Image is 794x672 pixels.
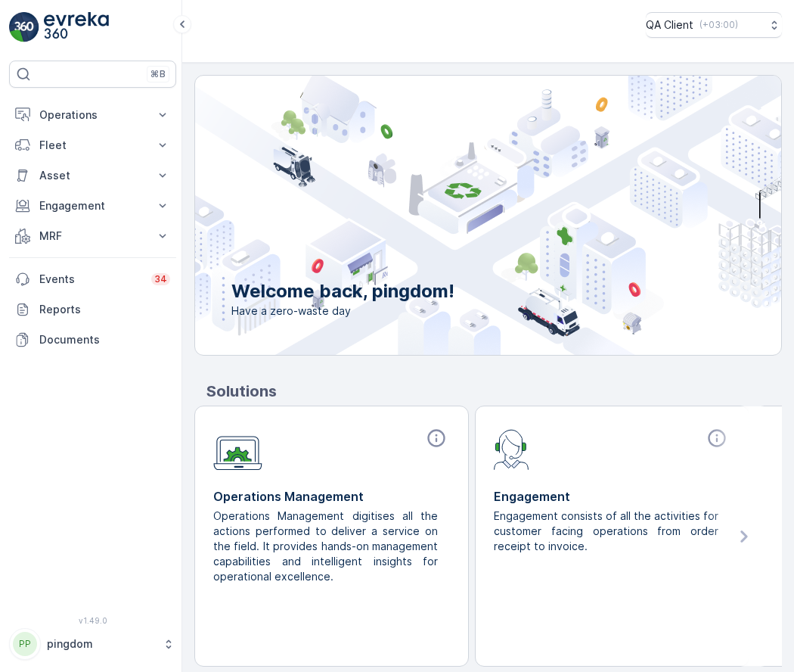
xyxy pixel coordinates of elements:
[44,12,109,42] img: logo_light-DOdMpM7g.png
[9,264,176,294] a: Events34
[9,100,176,130] button: Operations
[9,325,176,355] a: Documents
[646,17,693,33] p: QA Client
[13,632,37,656] div: PP
[494,428,529,470] img: module-icon
[9,191,176,221] button: Engagement
[494,487,730,506] p: Engagement
[9,616,176,625] span: v 1.49.0
[699,19,738,31] p: ( +03:00 )
[127,76,781,355] img: city illustration
[213,428,262,471] img: module-icon
[213,509,438,584] p: Operations Management digitises all the actions performed to deliver a service on the field. It p...
[9,160,176,191] button: Asset
[231,279,454,303] p: Welcome back, pingdom!
[39,332,170,347] p: Documents
[9,294,176,325] a: Reports
[9,628,176,660] button: PPpingdom
[39,198,146,213] p: Engagement
[154,273,167,285] p: 34
[150,68,166,80] p: ⌘B
[39,229,146,244] p: MRF
[9,12,39,42] img: logo
[213,487,450,506] p: Operations Management
[9,221,176,251] button: MRF
[646,12,782,38] button: QA Client(+03:00)
[9,130,176,160] button: Fleet
[39,107,146,123] p: Operations
[39,138,146,153] p: Fleet
[47,636,155,652] p: pingdom
[39,272,142,287] p: Events
[231,303,454,319] span: Have a zero-waste day
[206,380,782,403] p: Solutions
[39,302,170,317] p: Reports
[494,509,718,554] p: Engagement consists of all the activities for customer facing operations from order receipt to in...
[39,168,146,183] p: Asset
